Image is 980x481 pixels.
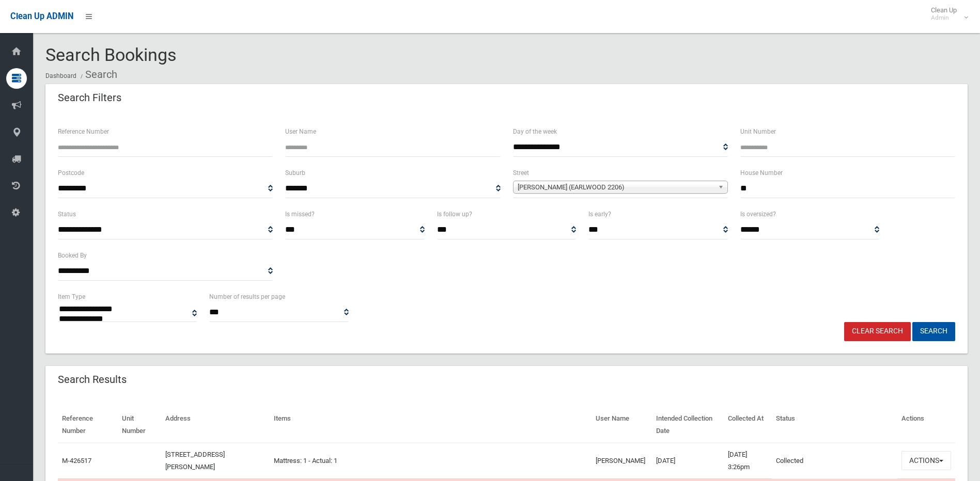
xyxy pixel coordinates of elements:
label: Reference Number [58,126,109,137]
label: House Number [740,167,783,179]
label: Is early? [588,209,611,220]
span: [PERSON_NAME] (EARLWOOD 2206) [518,181,714,194]
th: Unit Number [118,407,161,443]
label: Postcode [58,167,84,179]
td: [DATE] 3:26pm [724,443,772,479]
header: Search Filters [45,88,134,108]
th: Reference Number [58,407,118,443]
th: User Name [592,407,652,443]
td: Mattress: 1 - Actual: 1 [270,443,592,479]
label: Status [58,209,76,220]
label: Is missed? [285,209,315,220]
th: Items [270,407,592,443]
label: Suburb [285,167,305,179]
label: Unit Number [740,126,776,137]
li: Search [78,65,117,84]
label: Day of the week [513,126,557,137]
span: Search Bookings [45,44,177,65]
label: Is follow up? [437,209,472,220]
label: Is oversized? [740,209,776,220]
th: Status [772,407,897,443]
label: Booked By [58,250,87,261]
button: Search [912,322,955,341]
label: Number of results per page [209,291,285,302]
a: Clear Search [844,322,911,341]
span: Clean Up ADMIN [10,11,73,21]
td: [PERSON_NAME] [592,443,652,479]
a: Dashboard [45,72,76,79]
small: Admin [931,14,957,22]
label: Street [513,167,529,179]
td: [DATE] [652,443,724,479]
a: [STREET_ADDRESS][PERSON_NAME] [165,451,225,471]
th: Intended Collection Date [652,407,724,443]
a: M-426517 [62,457,91,464]
button: Actions [901,451,951,470]
td: Collected [772,443,897,479]
th: Actions [897,407,955,443]
label: Item Type [58,291,85,302]
label: User Name [285,126,316,137]
span: Clean Up [926,6,967,22]
th: Address [161,407,270,443]
th: Collected At [724,407,772,443]
header: Search Results [45,370,139,390]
